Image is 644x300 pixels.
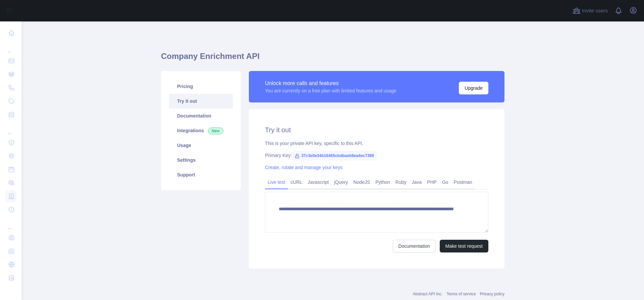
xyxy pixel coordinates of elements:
[331,177,351,187] a: jQuery
[169,108,233,123] a: Documentation
[413,292,443,296] a: Abstract API Inc.
[480,292,504,296] a: Privacy policy
[265,152,488,159] div: Primary Key:
[169,167,233,182] a: Support
[169,79,233,94] a: Pricing
[446,292,476,296] a: Terms of service
[5,122,16,135] div: ...
[169,123,233,138] a: Integrations New
[582,7,608,15] span: Invite users
[409,177,425,187] a: Java
[265,79,396,87] div: Unlock more calls and features
[265,125,488,135] h2: Try it out
[305,177,331,187] a: Javascript
[265,165,342,170] a: Create, rotate and manage your keys
[169,153,233,167] a: Settings
[451,177,475,187] a: Postman
[5,217,16,230] div: ...
[439,177,451,187] a: Go
[571,5,609,16] button: Invite users
[393,177,409,187] a: Ruby
[440,240,488,252] button: Make test request
[265,140,488,147] div: This is your private API key, specific to this API.
[393,240,436,252] a: Documentation
[288,177,305,187] a: cURL
[169,94,233,108] a: Try it out
[351,177,373,187] a: NodeJS
[424,177,439,187] a: PHP
[265,177,288,187] a: Live test
[373,177,393,187] a: Python
[169,138,233,153] a: Usage
[292,151,377,161] span: 37c3e0e34b16465cbdbaeb9ea4ec7399
[208,128,223,134] span: New
[5,40,16,54] div: ...
[161,51,504,67] h1: Company Enrichment API
[459,82,488,94] button: Upgrade
[265,87,396,94] div: You are currently on a free plan with limited features and usage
